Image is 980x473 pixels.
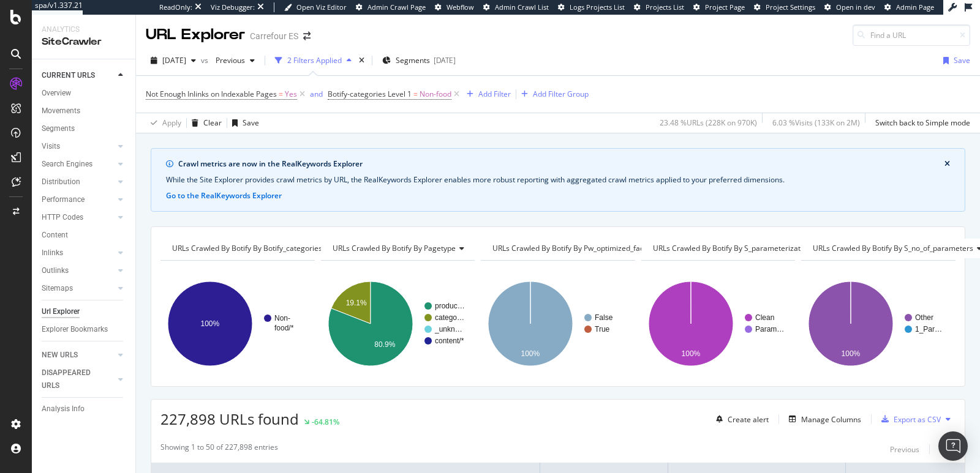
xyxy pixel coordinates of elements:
text: False [595,313,613,322]
div: Movements [42,105,80,117]
span: Project Page [705,2,745,12]
button: Save [227,113,259,133]
button: Apply [146,113,181,133]
div: SiteCrawler [42,35,126,49]
span: Projects List [646,2,684,12]
span: URLs Crawled By Botify By pagetype [333,243,456,253]
text: 100% [842,349,861,358]
a: Project Settings [754,2,815,12]
a: Admin Crawl Page [356,2,426,12]
div: Create alert [728,414,769,425]
span: URLs Crawled By Botify By s_no_of_parameters [813,243,973,253]
a: NEW URLS [42,349,115,362]
div: 2 Filters Applied [287,55,342,65]
span: Admin Crawl Page [367,2,426,12]
div: Manage Columns [801,414,861,425]
a: DISAPPEARED URLS [42,367,115,392]
span: Admin Crawl List [495,2,549,12]
div: Carrefour ES [250,30,298,42]
span: Not Enough Inlinks on Indexable Pages [146,89,277,99]
div: Visits [42,140,60,153]
button: Previous [890,442,919,456]
text: 19.1% [345,299,366,307]
div: HTTP Codes [42,211,83,224]
div: DISAPPEARED URLS [42,367,104,392]
span: = [413,89,418,99]
div: ReadOnly: [159,2,192,12]
div: Switch back to Simple mode [875,117,970,128]
span: URLs Crawled By Botify By pw_optimized_faceting_pages [492,243,685,253]
button: Segments[DATE] [377,51,461,70]
button: Create alert [711,409,769,429]
button: 2 Filters Applied [270,51,356,70]
button: Previous [211,51,260,70]
div: Segments [42,122,75,135]
a: Overview [42,87,127,100]
div: Distribution [42,176,80,188]
div: Performance [42,193,85,206]
div: Save [954,55,970,65]
span: Non-food [420,86,451,103]
a: Outlinks [42,264,115,277]
div: A chart. [160,270,312,377]
svg: A chart. [481,270,633,377]
span: = [279,89,283,99]
div: URL Explorer [146,24,245,45]
div: Previous [890,444,919,455]
div: Analysis Info [42,403,85,415]
span: Logs Projects List [570,2,625,12]
div: Overview [42,87,71,100]
text: Other [915,313,933,322]
div: Url Explorer [42,305,80,318]
h4: URLs Crawled By Botify By botify_categories [170,239,341,258]
div: While the Site Explorer provides crawl metrics by URL, the RealKeywords Explorer enables more rob... [166,174,950,185]
div: 6.03 % Visits ( 133K on 2M ) [772,117,860,128]
button: Save [938,51,970,70]
input: Find a URL [853,24,970,46]
text: content/* [435,337,464,345]
div: info banner [151,148,965,212]
a: Project Page [693,2,745,12]
svg: A chart. [641,270,793,377]
div: Viz Debugger: [211,2,255,12]
div: -64.81% [312,417,339,427]
a: Explorer Bookmarks [42,323,127,336]
div: Add Filter [478,89,511,99]
svg: A chart. [801,270,953,377]
a: Analysis Info [42,403,127,415]
button: Manage Columns [784,412,861,426]
button: close banner [941,156,953,172]
h4: URLs Crawled By Botify By s_parameterization [650,239,829,258]
div: 23.48 % URLs ( 228K on 970K ) [660,117,757,128]
div: Save [243,117,259,128]
div: A chart. [321,270,473,377]
span: Webflow [447,2,474,12]
text: produc… [435,302,465,310]
a: Open Viz Editor [284,2,347,12]
a: Sitemaps [42,282,115,295]
div: and [310,89,323,99]
button: [DATE] [146,51,201,70]
span: Botify-categories Level 1 [328,89,412,99]
text: _unkn… [434,325,462,333]
div: Content [42,229,68,242]
a: HTTP Codes [42,211,115,224]
text: catego… [435,313,464,322]
div: Open Intercom Messenger [938,431,968,461]
button: Add Filter [462,87,511,102]
a: Visits [42,140,115,153]
button: Add Filter Group [516,87,589,102]
div: Sitemaps [42,282,73,295]
button: Clear [187,113,222,133]
div: [DATE] [434,55,456,65]
a: Webflow [435,2,474,12]
button: Export as CSV [876,409,941,429]
a: Url Explorer [42,305,127,318]
a: Segments [42,122,127,135]
a: Open in dev [824,2,875,12]
div: Explorer Bookmarks [42,323,108,336]
span: 2025 Sep. 1st [162,55,186,65]
div: Inlinks [42,247,63,259]
a: Distribution [42,176,115,188]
